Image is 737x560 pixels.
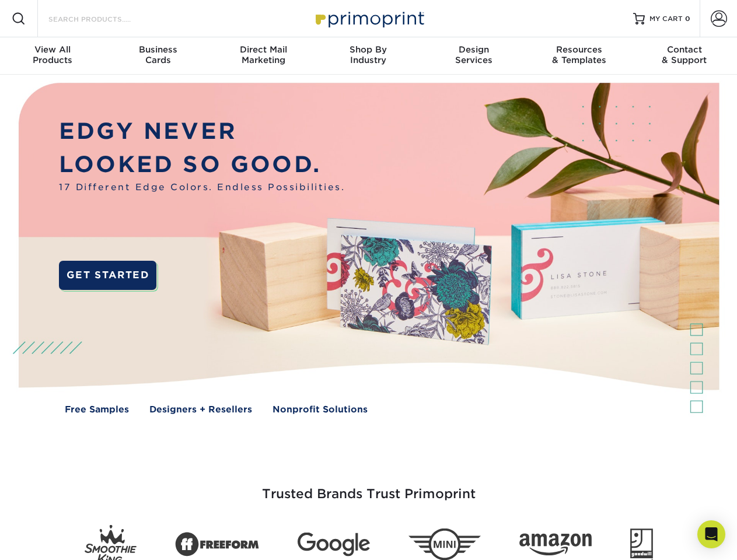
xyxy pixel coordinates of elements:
span: Shop By [316,44,421,55]
img: Primoprint [310,6,427,31]
div: Industry [316,44,421,65]
a: Resources& Templates [526,37,631,75]
img: Amazon [519,534,592,556]
a: Free Samples [65,403,129,416]
div: Services [421,44,526,65]
h3: Trusted Brands Trust Primoprint [27,459,710,516]
div: Marketing [211,44,316,65]
a: BusinessCards [105,37,210,75]
span: Design [421,44,526,55]
a: DesignServices [421,37,526,75]
span: Contact [632,44,737,55]
p: EDGY NEVER [59,115,345,148]
span: 17 Different Edge Colors. Endless Possibilities. [59,181,345,194]
a: Contact& Support [632,37,737,75]
input: SEARCH PRODUCTS..... [47,12,161,26]
div: Cards [105,44,210,65]
img: Goodwill [630,528,653,560]
a: Nonprofit Solutions [273,403,368,416]
a: Shop ByIndustry [316,37,421,75]
a: Designers + Resellers [149,403,252,416]
div: & Support [632,44,737,65]
span: Business [105,44,210,55]
img: Google [298,533,370,556]
div: Open Intercom Messenger [697,520,725,548]
span: MY CART [649,14,683,24]
a: GET STARTED [59,261,156,290]
a: Direct MailMarketing [211,37,316,75]
div: & Templates [526,44,631,65]
span: Direct Mail [211,44,316,55]
span: 0 [685,15,690,23]
span: Resources [526,44,631,55]
p: LOOKED SO GOOD. [59,148,345,181]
